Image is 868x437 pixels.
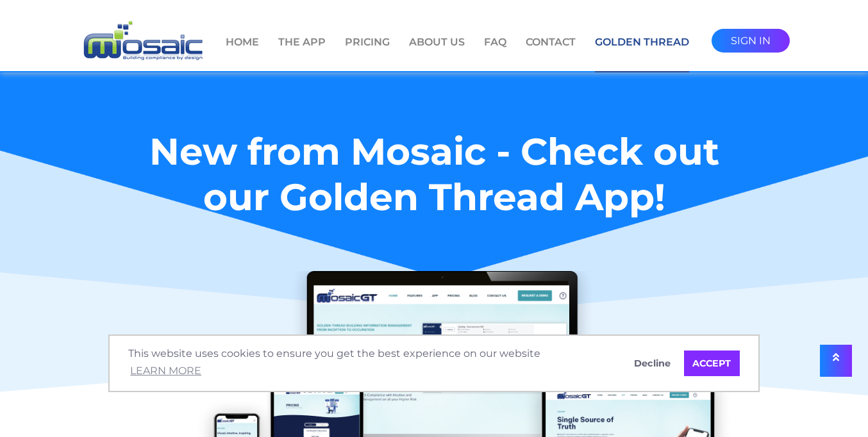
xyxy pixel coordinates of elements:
[108,334,760,392] div: cookieconsent
[278,35,326,71] a: The App
[226,35,259,71] a: Home
[595,35,689,72] a: Golden Thread
[684,350,740,376] a: allow cookies
[712,29,790,53] a: sign in
[526,35,576,71] a: Contact
[409,35,465,71] a: About Us
[345,35,390,71] a: Pricing
[128,346,615,381] span: This website uses cookies to ensure you get the best experience on our website
[78,19,206,63] img: logo
[115,129,753,271] h2: New from Mosaic - Check out our Golden Thread App!
[626,350,680,376] a: deny cookies
[484,35,506,71] a: FAQ
[128,361,203,381] a: learn more about cookies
